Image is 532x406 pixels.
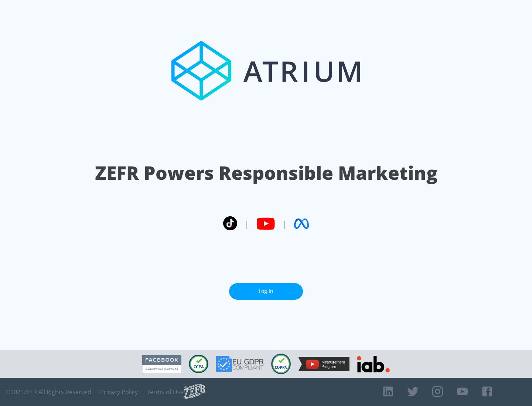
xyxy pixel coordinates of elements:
a: Terms of Use [147,388,184,396]
img: YouTube Measurement Program [298,357,349,371]
a: Privacy Policy [100,388,138,396]
a: Log In [229,283,303,300]
img: GDPR Compliant [216,356,264,372]
span: © 2025 ZEFR All Rights Reserved [6,388,91,396]
img: Facebook Marketing Partner [142,355,181,374]
img: COPPA Compliant [271,354,291,374]
span: | [282,218,287,229]
span: | [245,218,249,229]
h1: ZEFR Powers Responsible Marketing [95,160,437,186]
img: CCPA Compliant [189,355,208,373]
img: IAB [357,356,390,372]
